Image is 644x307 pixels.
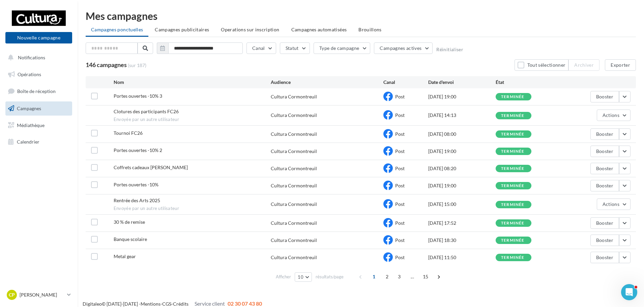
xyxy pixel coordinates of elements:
div: Mes campagnes [86,11,636,21]
div: [DATE] 14:13 [428,112,496,119]
span: Service client [195,300,225,307]
div: Cultura Cormontreuil [271,254,317,261]
button: Booster [590,180,619,191]
span: Post [395,237,405,243]
a: Digitaleo [83,301,102,307]
a: Boîte de réception [4,84,74,98]
button: Booster [590,163,619,174]
button: Actions [597,198,631,210]
span: Post [395,131,405,137]
div: [DATE] 18:30 [428,237,496,244]
button: Archiver [568,59,599,71]
span: Tournoi FC26 [114,130,143,136]
button: Booster [590,217,619,229]
button: Campagnes actives [374,42,433,54]
span: Campagnes automatisées [291,27,347,32]
div: Cultura Cormontreuil [271,165,317,172]
span: Post [395,201,405,207]
span: 02 30 07 43 80 [228,300,262,307]
p: [PERSON_NAME] [20,291,64,298]
div: [DATE] 08:20 [428,165,496,172]
div: [DATE] 19:00 [428,93,496,100]
button: Booster [590,146,619,157]
span: résultats/page [316,274,344,280]
button: Booster [590,128,619,140]
span: 2 [382,271,392,282]
a: Médiathèque [4,118,74,132]
div: terminée [501,114,525,118]
div: Cultura Cormontreuil [271,112,317,119]
span: Portes ouvertes -10% [114,182,158,187]
span: Envoyée par un autre utilisateur [114,206,271,212]
span: 146 campagnes [86,61,127,68]
div: terminée [501,255,525,260]
div: Cultura Cormontreuil [271,131,317,137]
button: Notifications [4,51,71,65]
a: Campagnes [4,101,74,116]
div: terminée [501,203,525,207]
span: Clotures des participants FC26 [114,109,179,114]
span: Banque scolaire [114,236,147,242]
button: Statut [280,42,310,54]
div: [DATE] 19:00 [428,148,496,155]
span: (sur 187) [128,62,146,69]
button: 10 [295,272,312,282]
div: État [496,79,563,86]
span: 1 [369,271,379,282]
span: Rentrée des Arts 2025 [114,197,160,203]
span: Portes ouvertes -10% 2 [114,147,162,153]
span: Envoyée par un autre utilisateur [114,117,271,123]
span: Post [395,254,405,260]
span: Actions [603,201,619,207]
div: Canal [383,79,428,86]
span: 30 % de remise [114,219,145,225]
div: terminée [501,149,525,154]
span: Post [395,94,405,99]
button: Nouvelle campagne [5,32,72,43]
span: Post [395,183,405,188]
div: terminée [501,184,525,188]
button: Canal [246,42,276,54]
span: CP [9,291,15,298]
span: 3 [394,271,405,282]
span: Post [395,112,405,118]
div: Cultura Cormontreuil [271,237,317,244]
span: Metal gear [114,253,136,259]
span: Afficher [276,274,291,280]
span: Brouillons [358,27,382,32]
span: Post [395,165,405,171]
span: Boîte de réception [17,88,56,94]
span: © [DATE]-[DATE] - - - [83,301,262,307]
span: Post [395,148,405,154]
button: Booster [590,235,619,246]
button: Exporter [605,59,636,71]
span: Coffrets cadeaux Sandrine [114,164,188,170]
a: Crédits [173,301,188,307]
div: terminée [501,132,525,136]
div: [DATE] 08:00 [428,131,496,137]
button: Actions [597,110,631,121]
div: terminée [501,221,525,225]
div: Cultura Cormontreuil [271,93,317,100]
div: Audience [271,79,383,86]
span: ... [407,271,418,282]
span: Opérations [18,71,41,77]
div: [DATE] 11:50 [428,254,496,261]
span: Operations sur inscription [221,27,279,32]
div: [DATE] 17:52 [428,220,496,226]
span: Campagnes [17,105,41,111]
div: terminée [501,166,525,171]
span: Post [395,220,405,226]
span: Médiathèque [17,122,45,128]
div: terminée [501,95,525,99]
span: 15 [420,271,431,282]
button: Tout sélectionner [515,59,568,71]
span: Calendrier [17,139,39,145]
a: CGS [162,301,171,307]
div: Date d'envoi [428,79,496,86]
a: Calendrier [4,135,74,149]
a: Mentions [141,301,160,307]
div: Cultura Cormontreuil [271,201,317,208]
div: Nom [114,79,271,86]
span: Notifications [18,55,45,60]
